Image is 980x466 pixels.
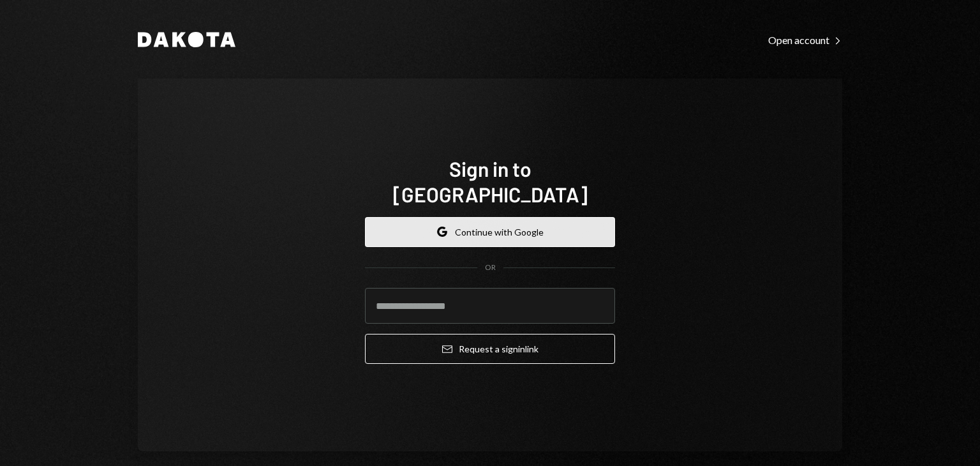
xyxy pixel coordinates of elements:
div: OR [485,262,496,273]
button: Continue with Google [365,217,615,247]
h1: Sign in to [GEOGRAPHIC_DATA] [365,156,615,207]
a: Open account [768,33,842,47]
button: Request a signinlink [365,334,615,364]
div: Open account [768,34,842,47]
